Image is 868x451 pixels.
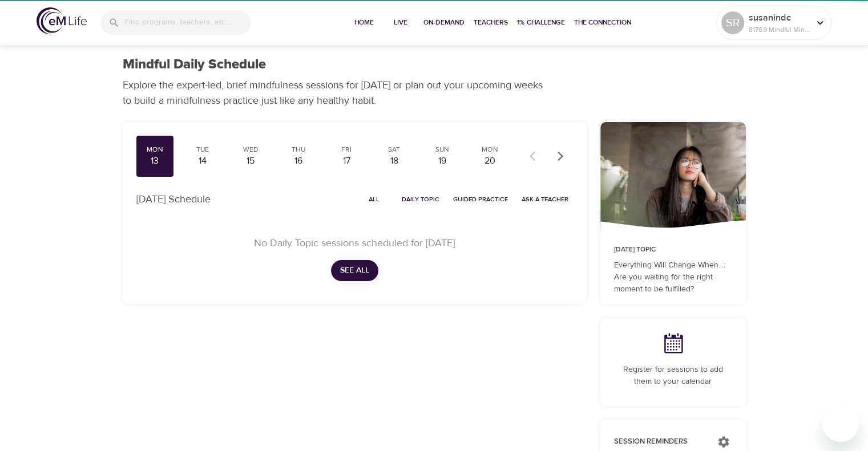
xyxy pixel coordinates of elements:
p: Register for sessions to add them to your calendar [614,364,732,388]
div: Tue [188,145,217,155]
span: Daily Topic [402,194,439,205]
div: Sat [380,145,409,155]
button: See All [331,260,378,281]
input: Find programs, teachers, etc... [124,10,251,35]
p: Everything Will Change When...: Are you waiting for the right moment to be fulfilled? [614,259,732,295]
div: Sun [428,145,457,155]
div: 17 [332,155,361,168]
div: Mon [141,145,169,155]
p: susanindc [749,11,809,25]
button: Ask a Teacher [517,190,573,208]
p: [DATE] Schedule [136,192,211,207]
span: Home [350,17,378,29]
span: Guided Practice [453,194,508,205]
iframe: Button to launch messaging window [822,405,859,442]
div: Wed [236,145,265,155]
span: 1% Challenge [517,17,565,29]
span: On-Demand [423,17,465,29]
div: SR [721,11,744,34]
span: The Connection [574,17,631,29]
div: 16 [284,155,313,168]
span: Ask a Teacher [522,194,568,205]
h1: Mindful Daily Schedule [123,56,266,73]
p: Explore the expert-led, brief mindfulness sessions for [DATE] or plan out your upcoming weeks to ... [123,78,551,108]
div: Fri [332,145,361,155]
div: Thu [284,145,313,155]
div: Mon [476,145,504,155]
p: [DATE] Topic [614,245,732,255]
span: All [361,194,388,205]
button: All [356,190,393,208]
p: Session Reminders [614,436,706,448]
button: Daily Topic [397,190,444,208]
span: Teachers [474,17,508,29]
div: 13 [141,155,169,168]
div: 14 [188,155,217,168]
span: Live [387,17,414,29]
div: 18 [380,155,409,168]
img: logo [37,7,87,34]
div: 20 [476,155,504,168]
p: No Daily Topic sessions scheduled for [DATE] [150,235,559,251]
div: 15 [236,155,265,168]
p: 81769 Mindful Minutes [749,25,809,35]
span: See All [340,263,369,278]
button: Guided Practice [449,190,512,208]
div: 19 [428,155,457,168]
